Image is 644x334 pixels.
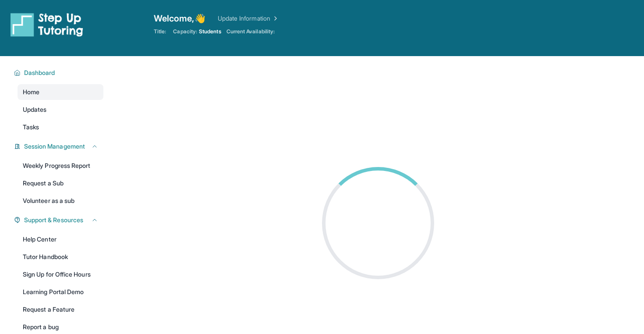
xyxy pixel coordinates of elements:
[21,216,98,224] button: Support & Resources
[154,12,205,25] span: Welcome, 👋
[173,28,197,35] span: Capacity:
[18,102,103,117] a: Updates
[24,216,83,224] span: Support & Resources
[18,249,103,265] a: Tutor Handbook
[18,175,103,191] a: Request a Sub
[21,68,98,77] button: Dashboard
[24,142,85,151] span: Session Management
[18,84,103,100] a: Home
[18,158,103,174] a: Weekly Progress Report
[18,231,103,247] a: Help Center
[18,266,103,282] a: Sign Up for Office Hours
[24,68,55,77] span: Dashboard
[23,88,39,96] span: Home
[199,28,221,35] span: Students
[23,123,39,131] span: Tasks
[18,119,103,135] a: Tasks
[270,14,279,23] img: Chevron Right
[18,302,103,317] a: Request a Feature
[23,105,47,114] span: Updates
[154,28,166,35] span: Title:
[11,12,83,37] img: logo
[226,28,275,35] span: Current Availability:
[21,142,98,151] button: Session Management
[218,14,279,23] a: Update Information
[18,284,103,300] a: Learning Portal Demo
[18,193,103,209] a: Volunteer as a sub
